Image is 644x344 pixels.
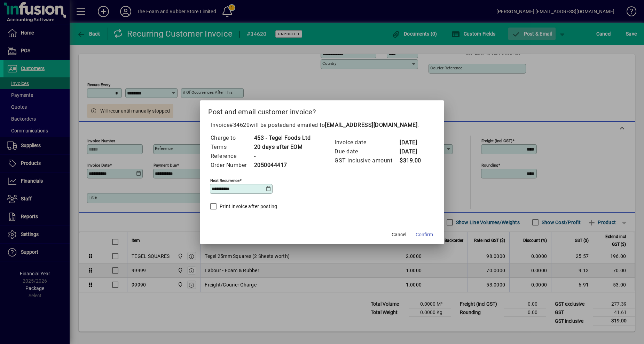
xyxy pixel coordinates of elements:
[210,143,254,152] td: Terms
[254,133,311,143] td: 453 - Tegel Foods Ltd
[399,156,427,165] td: $319.00
[200,100,445,121] h2: Post and email customer invoice?
[388,229,410,241] button: Cancel
[210,178,239,183] mat-label: Next recurrence
[334,138,399,147] td: Invoice date
[399,147,427,156] td: [DATE]
[210,152,254,161] td: Reference
[334,156,399,165] td: GST inclusive amount
[208,121,436,129] p: Invoice will be posted .
[392,231,406,238] span: Cancel
[334,147,399,156] td: Due date
[210,133,254,143] td: Charge to
[218,203,277,210] label: Print invoice after posting
[254,161,311,170] td: 2050044417
[254,152,311,161] td: -
[416,231,433,238] span: Confirm
[229,122,250,128] span: #34620
[210,161,254,170] td: Order Number
[254,143,311,152] td: 20 days after EOM
[286,122,417,128] span: and emailed to
[413,229,436,241] button: Confirm
[399,138,427,147] td: [DATE]
[325,122,417,128] b: [EMAIL_ADDRESS][DOMAIN_NAME]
